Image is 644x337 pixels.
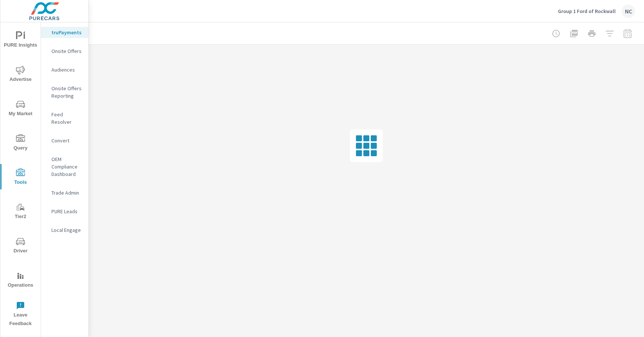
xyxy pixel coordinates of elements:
div: Feed Resolver [41,109,88,127]
p: Trade Admin [51,189,82,196]
div: Local Engage [41,224,88,236]
p: truPayments [51,29,82,36]
p: OEM Compliance Dashboard [51,155,82,178]
p: Group 1 Ford of Rockwall [558,8,616,15]
p: Onsite Offers [51,47,82,55]
p: Audiences [51,66,82,73]
div: Convert [41,135,88,146]
div: NC [622,4,635,18]
p: Local Engage [51,226,82,234]
p: PURE Leads [51,208,82,215]
span: Driver [3,237,38,255]
p: Feed Resolver [51,111,82,126]
div: Audiences [41,64,88,75]
div: truPayments [41,27,88,38]
span: Leave Feedback [3,301,38,328]
p: Convert [51,137,82,144]
span: Tier2 [3,203,38,221]
span: Operations [3,271,38,290]
div: OEM Compliance Dashboard [41,154,88,180]
span: Query [3,134,38,152]
div: Onsite Offers [41,45,88,57]
div: PURE Leads [41,206,88,217]
p: Onsite Offers Reporting [51,85,82,100]
span: Tools [3,168,38,187]
div: Trade Admin [41,187,88,198]
span: My Market [3,100,38,118]
span: Advertise [3,66,38,84]
div: nav menu [0,22,41,331]
span: PURE Insights [3,31,38,50]
div: Onsite Offers Reporting [41,83,88,101]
